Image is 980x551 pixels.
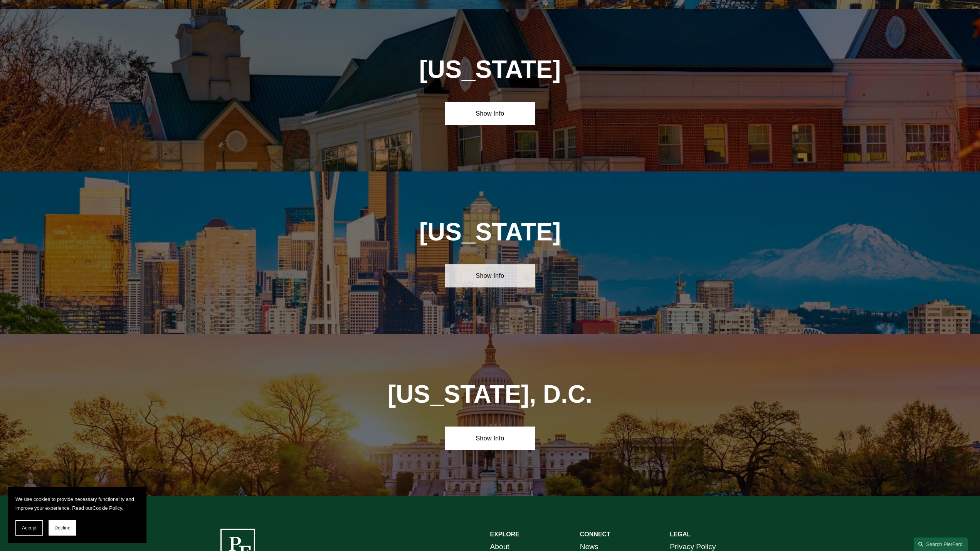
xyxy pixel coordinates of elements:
h1: [US_STATE] [355,55,625,84]
a: Show Info [445,264,535,287]
button: Decline [49,520,76,536]
h1: [US_STATE], D.C. [355,380,625,408]
strong: EXPLORE [490,531,519,538]
section: Cookie banner [8,487,146,543]
a: Search this site [914,538,968,551]
a: Show Info [445,102,535,125]
strong: CONNECT [580,531,610,538]
span: Decline [54,525,71,531]
strong: LEGAL [670,531,691,538]
a: Cookie Policy [92,505,122,511]
p: We use cookies to provide necessary functionality and improve your experience. Read our . [15,495,139,512]
span: Accept [22,525,37,531]
a: Show Info [445,427,535,450]
h1: [US_STATE] [400,218,580,246]
button: Accept [15,520,43,536]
